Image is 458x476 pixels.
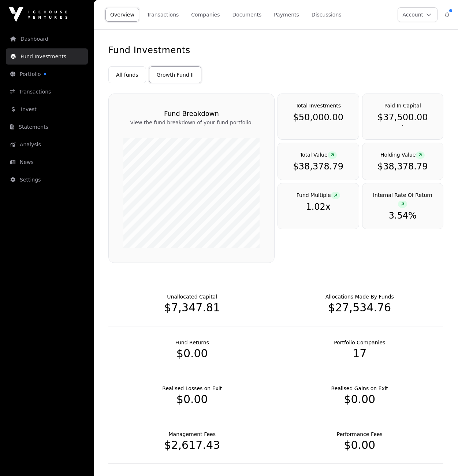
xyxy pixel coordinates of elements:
[373,192,432,207] span: Internal Rate Of Return
[276,393,444,406] p: $0.00
[295,103,341,109] span: Total Investments
[123,119,260,126] p: View the fund breakdown of your fund portfolio.
[225,8,262,22] a: Documents
[380,152,425,158] span: Holding Value
[331,385,388,392] p: Net Realised on Positive Exits
[285,111,351,123] p: $50,000.00
[300,152,337,158] span: Total Value
[421,441,458,476] iframe: Chat Widget
[108,439,276,452] p: $2,617.43
[167,293,217,300] p: Cash not yet allocated
[398,7,437,22] button: Account
[6,154,88,170] a: News
[105,8,138,22] a: Overview
[362,94,444,140] div: `
[276,347,444,360] p: 17
[370,161,436,172] p: $38,378.79
[6,84,88,100] a: Transactions
[149,66,202,83] a: Growth Fund II
[285,161,351,172] p: $38,378.79
[141,8,182,22] a: Transactions
[325,293,394,300] p: Capital Deployed Into Companies
[6,31,88,47] a: Dashboard
[108,44,443,56] h1: Fund Investments
[123,109,260,119] h3: Fund Breakdown
[169,431,216,438] p: Fund Management Fees incurred to date
[334,339,385,346] p: Number of Companies Deployed Into
[162,385,222,392] p: Net Realised on Negative Exits
[337,431,383,438] p: Fund Performance Fees (Carry) incurred to date
[6,172,88,188] a: Settings
[6,136,88,153] a: Analysis
[185,8,222,22] a: Companies
[285,201,351,213] p: 1.02x
[276,301,444,314] p: $27,534.76
[370,210,436,221] p: 3.54%
[384,103,421,109] span: Paid In Capital
[108,66,146,83] a: All funds
[6,119,88,135] a: Statements
[297,192,340,198] span: Fund Multiple
[108,301,276,314] p: $7,347.81
[6,66,88,82] a: Portfolio
[265,8,299,22] a: Payments
[370,111,436,123] p: $37,500.00
[6,101,88,117] a: Invest
[302,8,341,22] a: Discussions
[108,393,276,406] p: $0.00
[108,347,276,360] p: $0.00
[276,439,444,452] p: $0.00
[175,339,209,346] p: Realised Returns from Funds
[9,7,67,22] img: Icehouse Ventures Logo
[6,48,88,65] a: Fund Investments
